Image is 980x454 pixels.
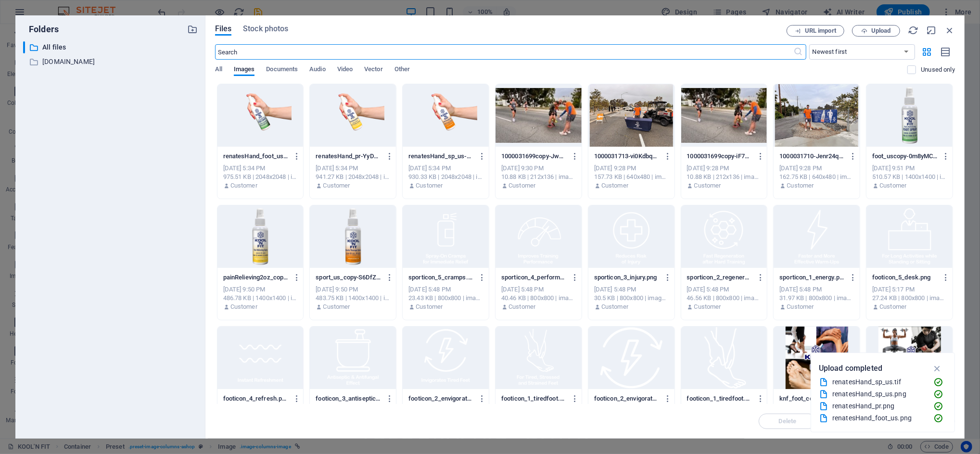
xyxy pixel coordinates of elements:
button: URL import [787,25,844,37]
div: 483.75 KB | 1400x1400 | image/png [316,294,390,303]
i: Reload [908,25,918,36]
span: Video [337,63,353,77]
p: Customer [879,181,906,190]
div: 930.33 KB | 2048x2048 | image/png [408,173,483,181]
p: sporticon_3_injury.png [594,273,660,282]
span: Upload [871,28,891,34]
p: sport_us_copy-S6DfZiyF7HDm3vA5Duhf3w.png [316,273,381,282]
p: renatesHand_pr-YyDA3OZMq6d44ji3p0EDAQ.png [316,152,381,161]
p: Customer [416,181,443,190]
p: footicon_1_tiredfoot.png [687,394,752,403]
p: Customer [509,181,535,190]
p: renatesHand_sp_us-Td3DZ3E18TL2VGJxHRZimQ.png [408,152,474,161]
div: [DATE] 5:34 PM [316,164,390,173]
div: [DATE] 5:17 PM [872,285,947,294]
p: Customer [601,181,628,190]
div: 40.46 KB | 800x800 | image/png [501,294,576,303]
p: 1000031713-vi0KdbqVj5MBRJLBUifnbQ.jpg [594,152,660,161]
p: sporticon_2_regeneration.png [687,273,752,282]
div: [DOMAIN_NAME] [23,56,198,68]
p: Customer [323,303,350,311]
p: Customer [230,303,257,311]
p: sporticon_1_energy.png [779,273,845,282]
p: Upload completed [819,362,882,375]
div: [DATE] 5:48 PM [779,285,854,294]
div: [DATE] 5:48 PM [594,285,669,294]
p: Customer [601,303,628,311]
p: [DOMAIN_NAME] [42,56,180,67]
p: footicon_5_desk.png [872,273,938,282]
p: Customer [230,181,257,190]
p: Customer [879,303,906,311]
span: URL import [805,28,836,34]
div: 10.88 KB | 212x136 | image/jpeg [687,173,762,181]
span: Stock photos [243,23,288,35]
p: sporticon_5_cramps.png [408,273,474,282]
p: Customer [416,303,443,311]
span: Audio [309,63,325,77]
div: [DATE] 9:51 PM [872,164,947,173]
div: [DATE] 9:50 PM [223,285,298,294]
p: knf_foot_collage.jpg [779,394,845,403]
div: ​ [23,41,25,53]
p: Customer [323,181,350,190]
div: [DATE] 5:34 PM [223,164,298,173]
div: [DATE] 9:28 PM [594,164,669,173]
p: footicon_2_envigorates.png [594,394,660,403]
p: Customer [787,181,814,190]
p: renatesHand_foot_us-4n3EeQtssb8hpZJ8njYDNw.png [223,152,289,161]
p: sporticon_4_performance.png [501,273,567,282]
div: [DATE] 5:34 PM [408,164,483,173]
p: footicon_4_refresh.png [223,394,289,403]
div: [DATE] 9:28 PM [779,164,854,173]
span: Images [234,63,255,77]
p: Folders [23,23,59,36]
p: footicon_3_antiseptic.png [316,394,381,403]
div: [DATE] 9:28 PM [687,164,762,173]
p: painRelieving2oz_copy-57NgQK5Zp_2LZAcjwifzcA.png [223,273,289,282]
i: Minimize [926,25,937,36]
span: Documents [266,63,298,77]
input: Search [215,44,794,60]
div: [DATE] 5:48 PM [501,285,576,294]
div: 975.51 KB | 2048x2048 | image/png [223,173,298,181]
p: Customer [694,181,721,190]
div: renatesHand_foot_us.png [832,413,926,424]
div: 941.27 KB | 2048x2048 | image/png [316,173,390,181]
div: 157.73 KB | 640x480 | image/jpeg [594,173,669,181]
div: 27.24 KB | 800x800 | image/png [872,294,947,303]
div: 30.5 KB | 800x800 | image/png [594,294,669,303]
div: 486.78 KB | 1400x1400 | image/png [223,294,298,303]
i: Create new folder [187,24,198,35]
p: Customer [694,303,721,311]
div: 23.43 KB | 800x800 | image/png [408,294,483,303]
div: renatesHand_sp_us.png [832,389,926,400]
button: Upload [852,25,900,37]
div: [DATE] 9:30 PM [501,164,576,173]
div: renatesHand_sp_us.tif [832,377,926,388]
span: Other [395,63,410,77]
div: 31.97 KB | 800x800 | image/png [779,294,854,303]
p: footicon_1_tiredfoot.png [501,394,567,403]
div: [DATE] 5:48 PM [687,285,762,294]
div: 10.88 KB | 212x136 | image/jpeg [501,173,576,181]
p: All files [42,42,180,53]
p: Customer [787,303,814,311]
p: footicon_2_envigorates.png [408,394,474,403]
p: 1000031699copy-iF7hisDlcfkgH6pYVu0Svg.jpg [687,152,752,161]
div: renatesHand_pr.png [832,401,926,412]
p: Customer [509,303,535,311]
span: All [215,63,222,77]
div: 46.56 KB | 800x800 | image/png [687,294,762,303]
p: Displays only files that are not in use on the website. Files added during this session can still... [921,65,955,74]
div: [DATE] 5:48 PM [408,285,483,294]
p: foot_uscopy-0m8yMCrCn64tmeBBqiPRBg.png [872,152,938,161]
div: 162.75 KB | 640x480 | image/jpeg [779,173,854,181]
span: Files [215,23,232,35]
i: Close [944,25,955,36]
div: 510.57 KB | 1400x1400 | image/png [872,173,947,181]
div: [DATE] 9:50 PM [316,285,390,294]
p: 1000031710-Jenr24qZ99u65dyZbNPRUQ.jpg [779,152,845,161]
span: Vector [364,63,383,77]
p: 1000031699copy-JwHjeVwoegSrgvndTESmBg.jpg [501,152,567,161]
